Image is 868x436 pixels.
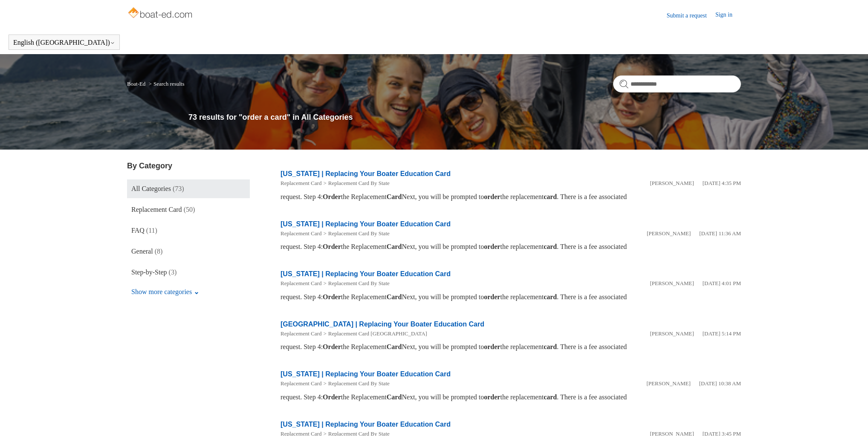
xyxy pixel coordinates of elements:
button: Show more categories [127,284,203,300]
li: Replacement Card [281,279,321,288]
a: Step-by-Step (3) [127,263,250,282]
time: 05/22/2024, 10:38 [699,380,741,387]
span: (8) [155,248,163,255]
span: (73) [173,185,184,192]
a: Replacement Card By State [328,280,390,286]
span: General [131,248,153,255]
li: Search results [147,81,185,87]
li: Replacement Card By State [321,279,389,288]
em: Card [387,293,402,300]
button: English ([GEOGRAPHIC_DATA]) [13,39,115,46]
em: card [544,243,557,250]
a: Boat-Ed [127,81,145,87]
time: 05/22/2024, 17:14 [703,330,741,337]
a: [US_STATE] | Replacing Your Boater Education Card [281,421,451,428]
em: Card [387,343,402,350]
li: Replacement Card [281,379,321,388]
time: 05/21/2024, 16:35 [703,180,741,186]
li: [PERSON_NAME] [647,229,691,238]
a: Replacement Card By State [328,230,390,237]
li: Replacement Card [281,329,321,338]
em: order [484,193,500,200]
em: Card [387,243,402,250]
a: [GEOGRAPHIC_DATA] | Replacing Your Boater Education Card [281,321,484,328]
span: All Categories [131,185,171,192]
em: card [544,293,557,300]
span: FAQ [131,227,145,234]
em: Order [323,343,341,350]
em: Card [387,393,402,401]
span: (11) [146,227,157,234]
a: [US_STATE] | Replacing Your Boater Education Card [281,220,451,228]
div: Live chat [839,407,862,430]
li: [PERSON_NAME] [646,379,690,388]
em: order [484,343,500,350]
img: Boat-Ed Help Center home page [127,5,195,22]
em: Order [323,193,341,200]
span: (3) [169,269,177,276]
a: Sign in [715,10,741,20]
span: (50) [184,206,195,213]
li: [PERSON_NAME] [650,329,694,338]
a: General (8) [127,242,250,261]
h1: 73 results for "order a card" in All Categories [188,112,741,123]
a: Replacement Card [281,380,321,387]
div: request. Step 4: the Replacement Next, you will be prompted to the replacement . There is a fee a... [281,292,741,302]
em: Card [387,193,402,200]
em: card [544,393,557,401]
em: card [544,343,557,350]
a: Replacement Card (50) [127,200,250,219]
div: request. Step 4: the Replacement Next, you will be prompted to the replacement . There is a fee a... [281,242,741,252]
span: Step-by-Step [131,269,167,276]
li: Replacement Card [281,179,321,188]
time: 05/21/2024, 16:01 [703,280,741,286]
a: Replacement Card [281,230,321,237]
a: Replacement Card [281,330,321,337]
li: [PERSON_NAME] [650,279,694,288]
h3: By Category [127,160,250,172]
a: [US_STATE] | Replacing Your Boater Education Card [281,270,451,277]
li: Replacement Card By State [321,179,389,188]
li: Replacement Card Canada [321,329,427,338]
li: Replacement Card By State [321,229,389,238]
a: Replacement Card [281,280,321,286]
a: All Categories (73) [127,179,250,198]
span: Replacement Card [131,206,182,213]
li: [PERSON_NAME] [650,179,694,188]
li: Replacement Card [281,229,321,238]
em: card [544,193,557,200]
div: request. Step 4: the Replacement Next, you will be prompted to the replacement . There is a fee a... [281,192,741,202]
em: order [484,293,500,300]
div: request. Step 4: the Replacement Next, you will be prompted to the replacement . There is a fee a... [281,342,741,352]
a: Replacement Card [GEOGRAPHIC_DATA] [328,330,427,337]
input: Search [613,75,741,92]
a: Replacement Card [281,180,321,186]
em: order [484,243,500,250]
em: Order [323,293,341,300]
div: request. Step 4: the Replacement Next, you will be prompted to the replacement . There is a fee a... [281,392,741,402]
a: [US_STATE] | Replacing Your Boater Education Card [281,170,451,177]
a: Replacement Card By State [328,180,390,186]
a: Submit a request [667,11,715,20]
time: 05/22/2024, 11:36 [699,230,741,237]
a: [US_STATE] | Replacing Your Boater Education Card [281,370,451,378]
em: Order [323,243,341,250]
a: FAQ (11) [127,221,250,240]
em: order [484,393,500,401]
em: Order [323,393,341,401]
a: Replacement Card By State [328,380,390,387]
li: Replacement Card By State [321,379,389,388]
li: Boat-Ed [127,81,147,87]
